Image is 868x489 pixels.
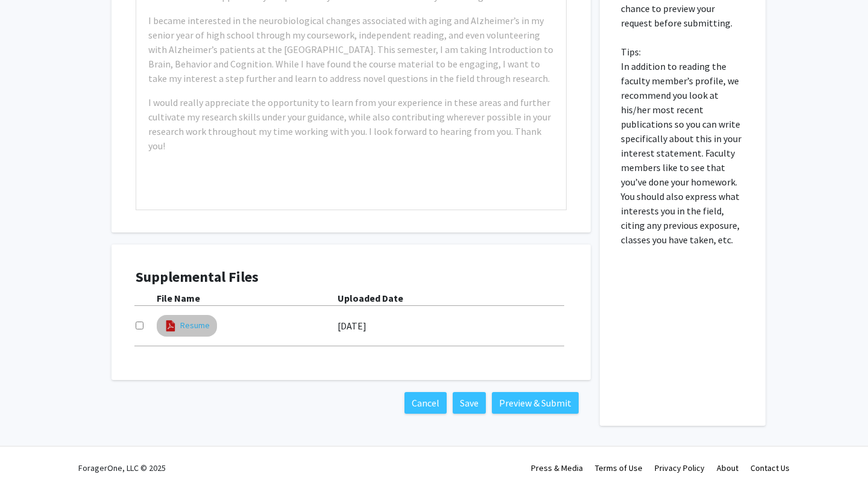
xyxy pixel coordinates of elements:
button: Cancel [404,392,447,414]
b: Uploaded Date [338,292,403,304]
a: Contact Us [750,463,790,473]
h4: Supplemental Files [136,269,567,286]
img: pdf_icon.png [164,319,177,332]
p: I would really appreciate the opportunity to learn from your experience in these areas and furthe... [148,95,554,153]
iframe: Chat [9,435,51,480]
a: About [717,463,738,473]
div: ForagerOne, LLC © 2025 [78,447,166,489]
a: Terms of Use [595,463,643,473]
p: I became interested in the neurobiological changes associated with aging and Alzheimer’s in my se... [148,13,554,86]
label: [DATE] [338,316,366,336]
a: Privacy Policy [655,463,705,473]
button: Preview & Submit [492,392,579,414]
a: Resume [180,319,210,332]
a: Press & Media [531,463,583,473]
button: Save [453,392,486,414]
b: File Name [157,292,200,304]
